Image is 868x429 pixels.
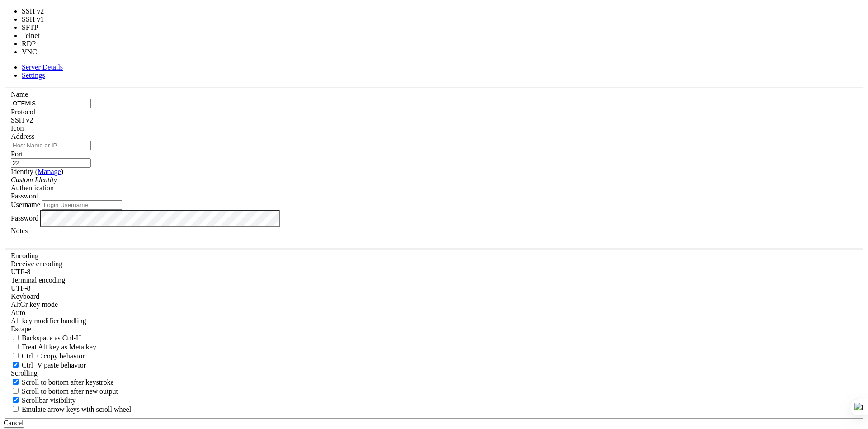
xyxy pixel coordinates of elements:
[11,99,91,108] input: Server Name
[11,284,857,292] div: UTF-8
[11,214,38,222] label: Password
[11,192,38,200] span: Password
[11,284,31,292] span: UTF-8
[22,7,55,15] li: SSH v2
[11,184,54,192] label: Authentication
[11,309,857,317] div: Auto
[22,334,81,342] span: Backspace as Ctrl-H
[11,396,76,404] label: The vertical scrollbar mode.
[22,71,45,79] a: Settings
[11,90,28,98] label: Name
[11,116,33,124] span: SSH v2
[13,353,19,358] input: Ctrl+C copy behavior
[22,361,86,369] span: Ctrl+V paste behavior
[11,132,34,140] label: Address
[11,334,81,342] label: If true, the backspace should send BS ('\x08', aka ^H). Otherwise the backspace key should send '...
[11,150,23,158] label: Port
[11,276,65,284] label: The default terminal encoding. ISO-2022 enables character map translations (like graphics maps). ...
[11,369,38,377] label: Scrolling
[11,309,25,316] span: Auto
[22,32,55,40] li: Telnet
[11,405,131,413] label: When using the alternative screen buffer, and DECCKM (Application Cursor Keys) is active, mouse w...
[11,352,85,360] label: Ctrl-C copies if true, send ^C to host if false. Ctrl-Shift-C sends ^C to host if true, copies if...
[11,317,86,325] label: Controls how the Alt key is handled. Escape: Send an ESC prefix. 8-Bit: Add 128 to the typed char...
[11,176,857,184] div: Custom Identity
[11,343,96,351] label: Whether the Alt key acts as a Meta key or as a distinct Alt key.
[11,108,35,116] label: Protocol
[22,343,96,351] span: Treat Alt key as Meta key
[22,63,63,71] a: Server Details
[4,419,864,427] div: Cancel
[11,378,114,386] label: Whether to scroll to the bottom on any keystroke.
[22,48,55,56] li: VNC
[11,201,40,208] label: Username
[13,335,19,340] input: Backspace as Ctrl-H
[22,352,85,360] span: Ctrl+C copy behavior
[13,362,19,368] input: Ctrl+V paste behavior
[13,388,19,394] input: Scroll to bottom after new output
[13,406,19,412] input: Emulate arrow keys with scroll wheel
[11,124,24,132] label: Icon
[11,325,31,333] span: Escape
[11,292,39,300] label: Keyboard
[13,379,19,385] input: Scroll to bottom after keystroke
[22,396,76,404] span: Scrollbar visibility
[11,325,857,333] div: Escape
[11,116,857,124] div: SSH v2
[11,168,63,175] label: Identity
[11,176,57,184] i: Custom Identity
[11,252,38,259] label: Encoding
[11,268,857,276] div: UTF-8
[13,344,19,349] input: Treat Alt key as Meta key
[11,268,31,276] span: UTF-8
[11,301,58,308] label: Set the expected encoding for data received from the host. If the encodings do not match, visual ...
[11,141,91,150] input: Host Name or IP
[42,200,122,210] input: Login Username
[22,405,131,413] span: Emulate arrow keys with scroll wheel
[22,40,55,48] li: RDP
[35,168,63,175] span: ( )
[11,158,91,168] input: Port Number
[11,260,62,268] label: Set the expected encoding for data received from the host. If the encodings do not match, visual ...
[22,387,118,395] span: Scroll to bottom after new output
[38,168,61,175] a: Manage
[11,192,857,200] div: Password
[22,378,114,386] span: Scroll to bottom after keystroke
[11,387,118,395] label: Scroll to bottom after new output.
[11,227,28,235] label: Notes
[22,15,55,24] li: SSH v1
[11,361,86,369] label: Ctrl+V pastes if true, sends ^V to host if false. Ctrl+Shift+V sends ^V to host if true, pastes i...
[22,24,55,32] li: SFTP
[13,397,19,403] input: Scrollbar visibility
